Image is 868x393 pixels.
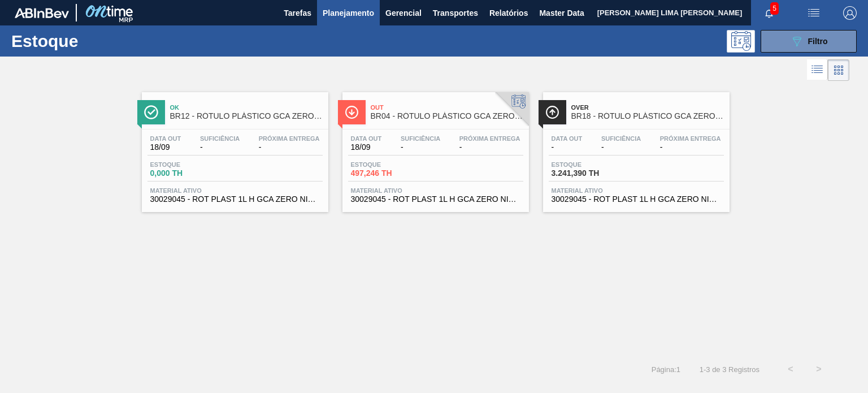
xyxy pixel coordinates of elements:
[601,143,641,152] span: -
[11,34,173,47] h1: Estoque
[697,365,759,374] span: 1 - 3 de 3 Registros
[351,187,520,194] span: Material ativo
[552,161,631,168] span: Estoque
[770,2,779,15] span: 5
[552,135,583,142] span: Data out
[552,187,721,194] span: Material ativo
[401,135,440,142] span: Suficiência
[351,135,382,142] span: Data out
[150,187,320,194] span: Material ativo
[652,365,680,374] span: Página : 1
[843,6,857,20] img: Logout
[259,143,320,152] span: -
[144,105,158,119] img: Ícone
[807,59,828,81] div: Visão em Lista
[459,135,520,142] span: Próxima Entrega
[345,105,359,119] img: Ícone
[828,59,849,81] div: Visão em Cards
[571,112,724,120] span: BR18 - RÓTULO PLÁSTICO GCA ZERO 1L H
[200,143,240,152] span: -
[200,135,240,142] span: Suficiência
[15,8,69,18] img: TNhmsLtSVTkK8tSr43FrP2fwEKptu5GPRR3wAAAABJRU5ErkJggg==
[351,195,520,204] span: 30029045 - ROT PLAST 1L H GCA ZERO NIV24
[552,169,631,178] span: 3.241,390 TH
[351,143,382,152] span: 18/09
[323,6,374,20] span: Planejamento
[170,104,323,111] span: Ok
[433,6,478,20] span: Transportes
[284,6,311,20] span: Tarefas
[150,143,181,152] span: 18/09
[133,84,334,212] a: ÍconeOkBR12 - RÓTULO PLÁSTICO GCA ZERO 1L HData out18/09Suficiência-Próxima Entrega-Estoque0,000 ...
[807,6,821,20] img: userActions
[150,169,229,178] span: 0,000 TH
[808,37,828,46] span: Filtro
[334,84,535,212] a: ÍconeOutBR04 - RÓTULO PLÁSTICO GCA ZERO 1L HData out18/09Suficiência-Próxima Entrega-Estoque497,2...
[170,112,323,120] span: BR12 - RÓTULO PLÁSTICO GCA ZERO 1L H
[535,84,735,212] a: ÍconeOverBR18 - RÓTULO PLÁSTICO GCA ZERO 1L HData out-Suficiência-Próxima Entrega-Estoque3.241,39...
[385,6,422,20] span: Gerencial
[489,6,528,20] span: Relatórios
[150,161,229,168] span: Estoque
[727,30,755,53] div: Pogramando: nenhum usuário selecionado
[805,355,833,383] button: >
[761,30,857,53] button: Filtro
[601,135,641,142] span: Suficiência
[371,112,523,120] span: BR04 - RÓTULO PLÁSTICO GCA ZERO 1L H
[150,195,320,204] span: 30029045 - ROT PLAST 1L H GCA ZERO NIV24
[776,355,805,383] button: <
[660,135,721,142] span: Próxima Entrega
[371,104,523,111] span: Out
[552,195,721,204] span: 30029045 - ROT PLAST 1L H GCA ZERO NIV24
[660,143,721,152] span: -
[539,6,584,20] span: Master Data
[459,143,520,152] span: -
[150,135,181,142] span: Data out
[552,143,583,152] span: -
[351,169,430,178] span: 497,246 TH
[545,105,559,119] img: Ícone
[259,135,320,142] span: Próxima Entrega
[571,104,724,111] span: Over
[401,143,440,152] span: -
[351,161,430,168] span: Estoque
[751,5,787,21] button: Notificações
